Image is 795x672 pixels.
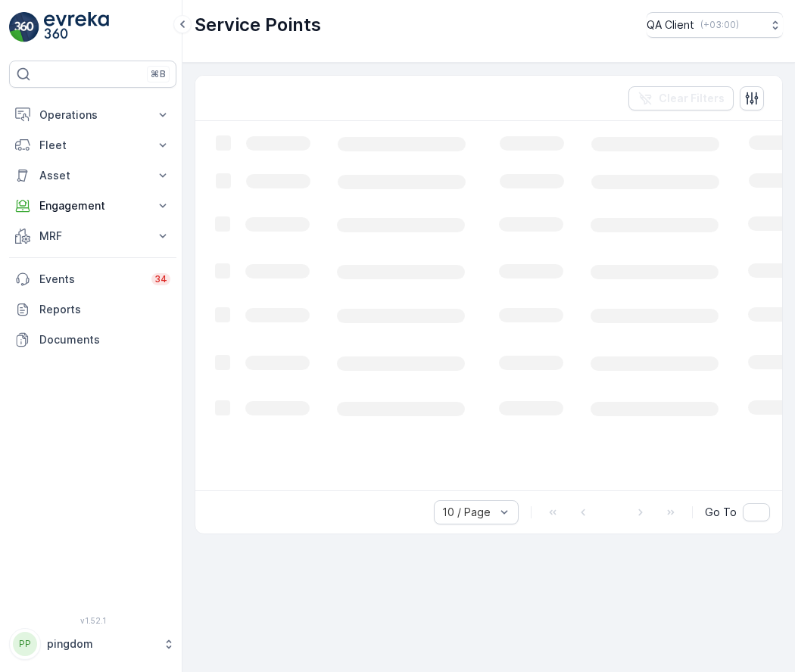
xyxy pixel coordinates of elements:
a: Documents [9,325,176,355]
p: Service Points [195,13,321,37]
p: Reports [39,302,170,317]
button: Operations [9,100,176,130]
p: ⌘B [151,68,166,80]
button: Asset [9,160,176,191]
button: Engagement [9,191,176,221]
p: Events [39,272,142,287]
span: Go To [705,505,737,520]
p: Asset [39,168,146,183]
button: PPpingdom [9,628,176,660]
p: Fleet [39,138,146,153]
button: Fleet [9,130,176,160]
p: pingdom [47,636,155,652]
img: logo [9,12,39,42]
p: Clear Filters [659,91,725,106]
button: QA Client(+03:00) [647,12,783,38]
img: logo_light-DOdMpM7g.png [44,12,109,42]
div: PP [13,632,37,656]
p: MRF [39,229,146,244]
p: ( +03:00 ) [700,19,739,31]
button: Clear Filters [628,86,734,110]
p: Documents [39,332,170,347]
p: Operations [39,107,146,123]
p: Engagement [39,198,146,213]
span: v 1.52.1 [9,616,176,625]
button: MRF [9,221,176,251]
p: 34 [154,273,167,285]
a: Reports [9,294,176,325]
p: QA Client [647,17,694,33]
a: Events34 [9,264,176,294]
